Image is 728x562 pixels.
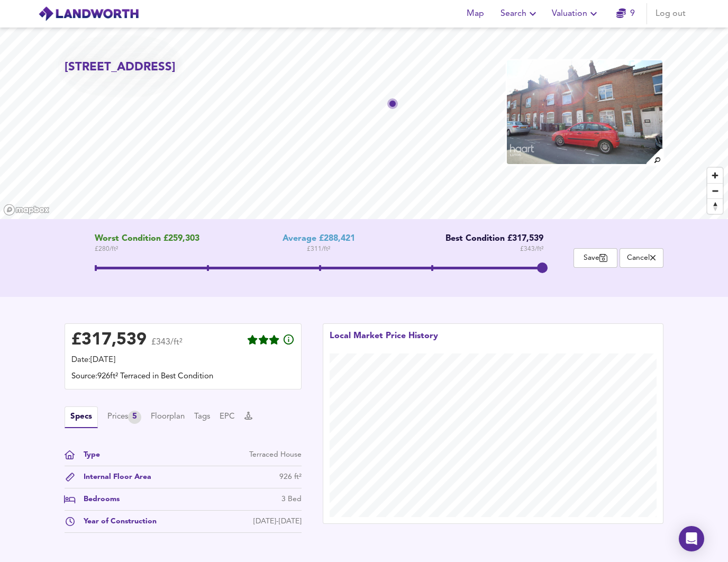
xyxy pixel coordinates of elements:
button: Log out [651,3,690,24]
button: Prices5 [107,411,141,424]
button: Search [496,3,543,24]
span: Save [579,253,612,263]
a: Mapbox homepage [3,204,50,216]
div: 5 [128,411,141,424]
div: [DATE]-[DATE] [253,516,302,527]
div: Terraced House [249,449,302,460]
button: Specs [65,406,98,428]
div: Internal Floor Area [75,472,151,483]
span: £343/ft² [151,338,183,353]
div: Date: [DATE] [71,355,295,366]
span: Log out [656,6,686,21]
div: Source: 926ft² Terraced in Best Condition [71,371,295,383]
div: Best Condition £317,539 [438,234,543,244]
div: 3 Bed [281,494,302,505]
button: Map [458,3,492,24]
button: 9 [608,3,642,24]
button: Floorplan [151,411,185,423]
img: logo [38,6,139,22]
span: Map [462,6,488,21]
div: Average £288,421 [283,234,355,244]
button: Zoom in [707,168,723,183]
div: Open Intercom Messenger [679,526,704,551]
span: £ 311 / ft² [307,244,330,255]
button: Reset bearing to north [707,198,723,214]
div: Type [75,449,100,460]
a: 9 [616,6,635,21]
div: Year of Construction [75,516,157,527]
button: Valuation [548,3,604,24]
div: 926 ft² [279,472,302,483]
span: Valuation [552,6,600,21]
img: search [645,147,663,166]
button: Zoom out [707,183,723,198]
span: Search [501,6,539,21]
button: Cancel [620,248,663,268]
div: £ 317,539 [71,332,147,348]
button: Save [574,248,617,268]
span: Zoom out [707,184,723,198]
div: Bedrooms [75,494,120,505]
span: Reset bearing to north [707,199,723,214]
span: Cancel [625,253,658,263]
h2: [STREET_ADDRESS] [65,59,176,76]
span: £ 280 / ft² [95,244,199,255]
span: £ 343 / ft² [520,244,543,255]
button: EPC [220,411,235,423]
div: Local Market Price History [330,330,438,353]
button: Tags [194,411,210,423]
span: Worst Condition £259,303 [95,234,199,244]
div: Prices [107,411,141,424]
img: property [506,59,663,165]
